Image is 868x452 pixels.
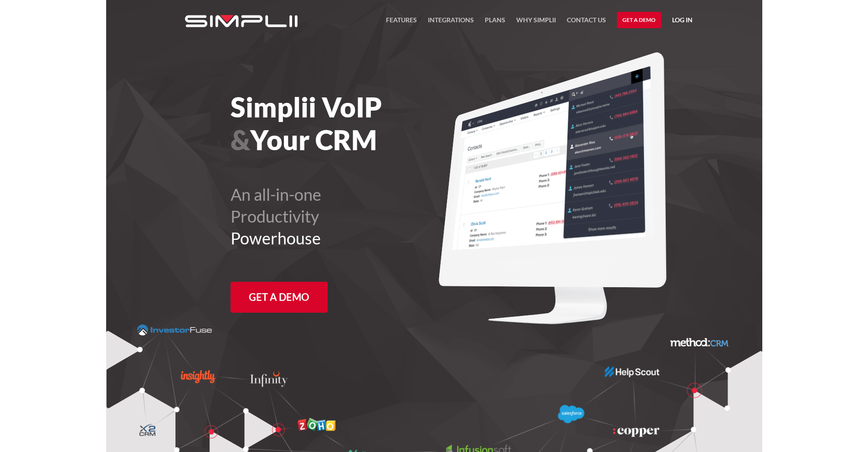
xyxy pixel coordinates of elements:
[231,282,328,313] a: Get a Demo
[485,15,505,31] a: Plans
[231,228,321,248] span: Powerhouse
[185,15,298,27] img: Simplii
[567,15,606,31] a: Contact US
[386,15,417,31] a: FEATURES
[428,15,474,31] a: Integrations
[617,12,661,28] a: Get a Demo
[231,91,484,156] h1: Simplii VoIP Your CRM
[516,15,556,31] a: Why Simplii
[231,123,250,156] span: &
[672,15,693,28] a: Log in
[231,183,484,249] h2: An all-in-one Productivity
